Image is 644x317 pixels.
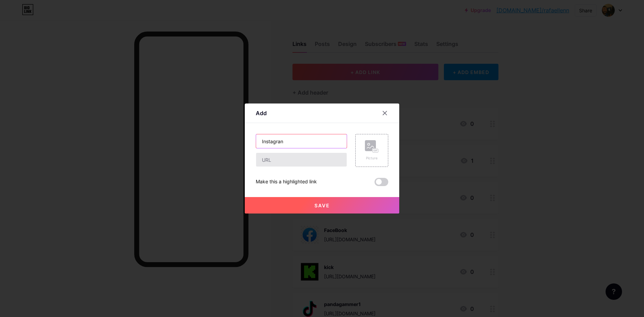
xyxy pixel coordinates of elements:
div: Add [256,109,267,117]
input: Title [256,134,347,148]
div: Make this a highlighted link [256,178,317,186]
span: Save [314,203,330,208]
input: URL [256,153,347,167]
div: Picture [365,156,379,161]
button: Save [245,197,399,214]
